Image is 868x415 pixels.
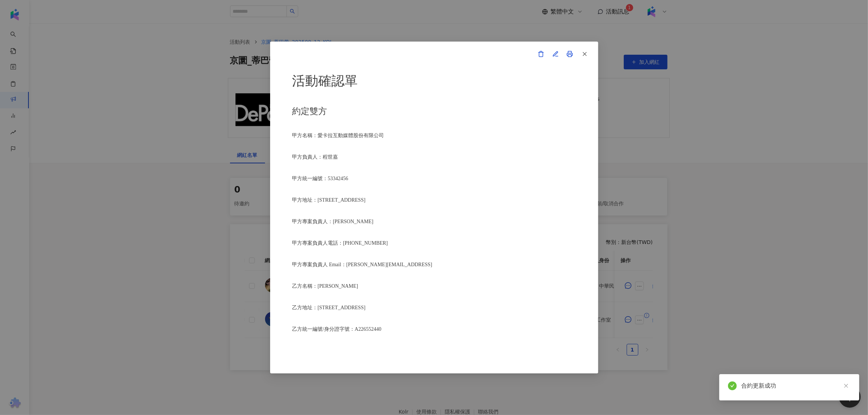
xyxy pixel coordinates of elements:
div: 合約更新成功 [741,381,851,390]
span: 甲方名稱：愛卡拉互動媒體股份有限公司 [292,133,384,138]
span: 乙方統一編號/身分證字號：A226552440 [292,326,381,332]
span: 甲方地址：[STREET_ADDRESS] [292,197,365,203]
span: 乙方地址：[STREET_ADDRESS] [292,305,365,310]
span: 甲方專案負責人電話：[PHONE_NUMBER] [292,240,388,246]
span: 活動確認單 [292,74,358,88]
span: close [844,383,849,388]
span: 甲方專案負責人 Email：[PERSON_NAME][EMAIL_ADDRESS] [292,262,432,267]
span: 甲方統一編號：53342456 [292,176,348,181]
span: 約定雙方 [292,106,327,116]
span: 甲方負責人：程世嘉 [292,154,338,160]
span: 乙方名稱：[PERSON_NAME] [292,283,358,289]
span: check-circle [728,381,737,390]
span: 甲方專案負責人：[PERSON_NAME] [292,219,373,224]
